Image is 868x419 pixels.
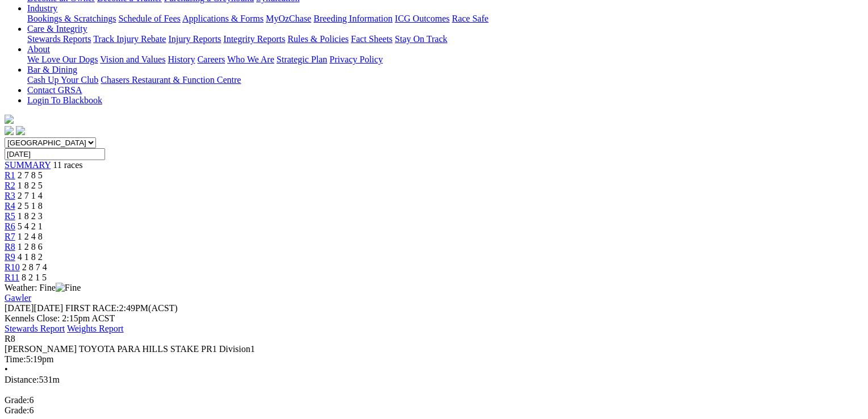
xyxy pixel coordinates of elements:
a: ICG Outcomes [395,14,449,23]
div: 5:19pm [5,354,855,364]
img: Fine [56,283,81,293]
a: Integrity Reports [223,34,285,44]
span: Grade: [5,405,30,415]
div: Industry [27,14,855,24]
span: 2 7 8 5 [18,170,43,180]
a: Race Safe [452,14,488,23]
div: Kennels Close: 2:15pm ACST [5,313,855,324]
span: 2 5 1 8 [18,201,43,211]
a: Chasers Restaurant & Function Centre [101,75,241,85]
span: 4 1 8 2 [18,252,43,262]
a: Injury Reports [168,34,221,44]
a: R3 [5,191,15,200]
a: Breeding Information [314,14,393,23]
a: R8 [5,242,15,252]
span: 2:49PM(ACST) [65,303,178,313]
img: logo-grsa-white.png [5,115,14,124]
a: Bookings & Scratchings [27,14,116,23]
a: Applications & Forms [182,14,264,23]
a: R11 [5,273,19,282]
span: 1 2 8 6 [18,242,43,252]
a: R9 [5,252,15,262]
a: We Love Our Dogs [27,55,98,64]
div: 531m [5,375,855,385]
input: Select date [5,148,105,160]
a: Cash Up Your Club [27,75,98,85]
a: R10 [5,262,20,272]
a: Track Injury Rebate [93,34,166,44]
a: R2 [5,181,15,190]
a: History [168,55,195,64]
span: 8 2 1 5 [22,273,47,282]
a: R7 [5,232,15,241]
a: MyOzChase [266,14,311,23]
a: Care & Integrity [27,24,87,33]
span: 11 races [53,160,82,170]
span: 2 8 7 4 [22,262,47,272]
div: Care & Integrity [27,34,855,44]
a: R6 [5,221,15,231]
span: Distance: [5,375,39,384]
a: Login To Blackbook [27,95,102,105]
div: About [27,55,855,65]
a: SUMMARY [5,160,51,170]
span: Grade: [5,395,30,405]
span: 2 7 1 4 [18,191,43,200]
div: [PERSON_NAME] TOYOTA PARA HILLS STAKE PR1 Division1 [5,344,855,354]
a: Privacy Policy [329,55,383,64]
a: About [27,44,50,54]
a: Stay On Track [395,34,447,44]
a: Stewards Reports [27,34,91,44]
div: Bar & Dining [27,75,855,85]
a: Careers [197,55,225,64]
a: Vision and Values [100,55,165,64]
a: Contact GRSA [27,85,82,95]
a: R1 [5,170,15,180]
a: Bar & Dining [27,65,77,74]
a: R4 [5,201,15,211]
a: Rules & Policies [287,34,349,44]
span: 1 2 4 8 [18,232,43,241]
img: facebook.svg [5,126,14,135]
span: 5 4 2 1 [18,221,43,231]
a: R5 [5,211,15,221]
a: Fact Sheets [351,34,393,44]
img: twitter.svg [16,126,25,135]
span: 1 8 2 5 [18,181,43,190]
span: [DATE] [5,303,34,313]
div: 6 [5,395,855,405]
span: [DATE] [5,303,63,313]
a: Strategic Plan [277,55,327,64]
a: Industry [27,3,57,13]
div: 6 [5,405,855,416]
a: Gawler [5,293,31,303]
a: Schedule of Fees [118,14,180,23]
span: FIRST RACE: [65,303,119,313]
span: Time: [5,354,26,364]
a: Weights Report [67,324,124,333]
a: Stewards Report [5,324,65,333]
span: Weather: Fine [5,283,81,292]
span: 1 8 2 3 [18,211,43,221]
a: Who We Are [227,55,274,64]
span: R8 [5,334,15,343]
span: • [5,364,8,374]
